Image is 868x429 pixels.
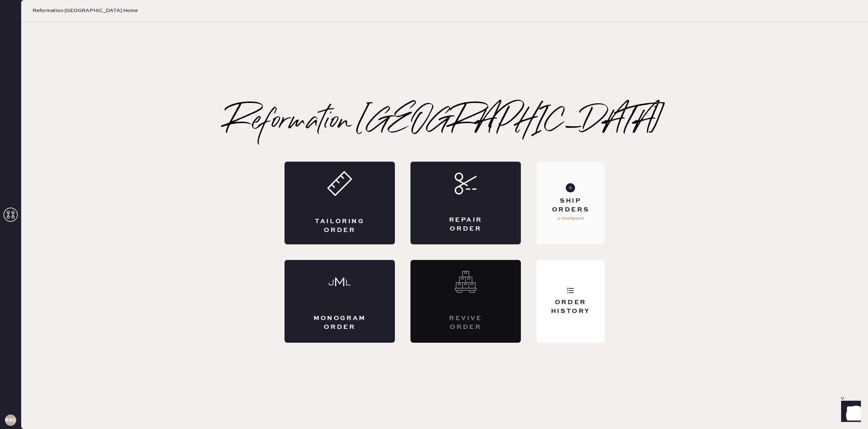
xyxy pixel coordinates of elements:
div: Revive order [439,314,493,332]
iframe: Front Chat [834,397,865,428]
div: Interested? Contact us at care@hemster.co [410,260,521,343]
div: Repair Order [439,216,493,233]
div: Tailoring Order [313,217,367,235]
p: 5 Unshipped [557,214,584,223]
div: Order History [542,298,599,316]
h2: Reformation [GEOGRAPHIC_DATA] [226,108,663,136]
div: Monogram Order [313,314,367,332]
div: Ship Orders [542,197,599,214]
h3: RSCPA [5,418,16,423]
span: Reformation [GEOGRAPHIC_DATA] Home [33,7,138,14]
